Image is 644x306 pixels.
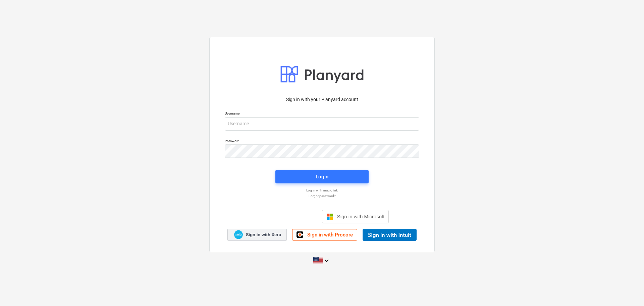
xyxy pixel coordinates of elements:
[225,111,419,117] p: Username
[221,188,423,192] a: Log in with magic link
[225,117,419,131] input: Username
[337,214,385,219] span: Sign in with Microsoft
[234,230,243,239] img: Xero logo
[246,232,281,238] span: Sign in with Xero
[326,213,333,220] img: Microsoft logo
[252,209,320,224] iframe: Sign in with Google Button
[225,139,419,144] p: Password
[307,232,353,238] span: Sign in with Procore
[225,96,419,103] p: Sign in with your Planyard account
[275,170,369,183] button: Login
[221,194,423,198] a: Forgot password?
[323,257,331,265] i: keyboard_arrow_down
[292,229,357,241] a: Sign in with Procore
[227,229,287,241] a: Sign in with Xero
[316,172,328,181] div: Login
